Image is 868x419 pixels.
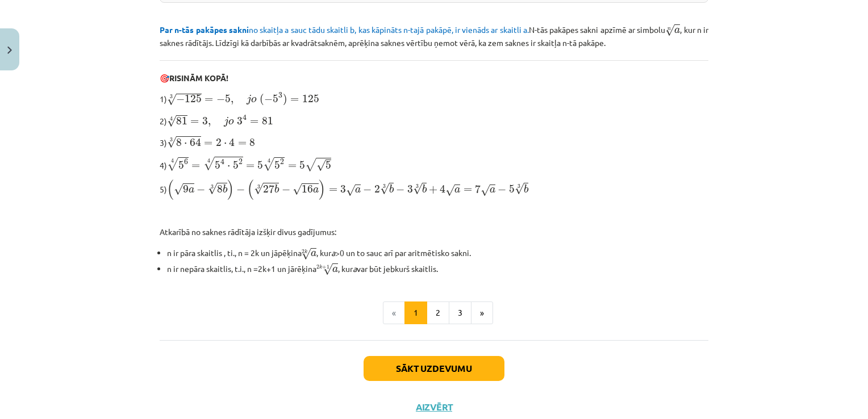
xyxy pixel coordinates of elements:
[208,183,217,195] span: √
[283,94,287,106] span: )
[498,186,506,194] span: −
[449,301,471,324] button: 3
[202,117,208,125] span: 3
[490,187,495,193] span: a
[228,119,234,125] span: o
[227,165,230,169] span: ⋅
[340,185,346,193] span: 3
[236,186,245,194] span: −
[160,24,529,35] span: no skaitļa a sauc tādu skaitli b, kas kāpināts n-tajā pakāpē, ir vienāds ar skaitli a.
[176,117,187,125] span: 81
[346,185,355,196] span: √
[264,95,273,103] span: −
[227,179,234,200] span: )
[464,188,472,192] span: =
[167,245,708,260] li: n ir pāra skaitlis , ti., n = 2k un jāpēķina , kur >0 un to sauc arī par aritmētisko sakni.
[332,267,338,273] span: a
[216,139,222,146] span: 2
[404,301,427,324] button: 1
[190,138,201,146] span: 64
[191,164,200,169] span: =
[363,186,372,194] span: −
[160,226,708,238] p: Atkarībā no saknes rādītāja izšķir divus gadījumus:
[215,161,220,169] span: 5
[313,187,319,193] span: a
[674,28,680,33] span: a
[319,179,325,200] span: )
[184,159,188,165] span: 6
[197,186,205,194] span: −
[262,117,273,125] span: 81
[322,265,327,269] span: +
[7,47,12,54] img: icon-close-lesson-0947bae3869378f0d4975bcd49f059093ad1ed9edebbc8119c70593378902aed.svg
[249,139,255,146] span: 8
[160,156,708,172] p: 4)
[380,183,389,195] span: √
[208,121,211,127] span: ,
[169,73,228,83] b: RISINĀM KOPĀ!
[374,185,380,193] span: 2
[167,136,176,148] span: √
[524,185,528,193] span: b
[217,185,223,193] span: 8
[412,401,456,413] button: Aizvērt
[278,93,282,98] span: 3
[178,161,184,169] span: 5
[233,161,239,169] span: 5
[254,183,263,195] span: √
[260,94,264,106] span: (
[325,161,331,169] span: 5
[316,265,319,269] span: 2
[274,185,279,193] span: b
[224,116,228,127] span: j
[167,115,176,127] span: √
[250,120,258,124] span: =
[183,185,189,193] span: 9
[239,159,243,165] span: 2
[413,183,422,195] span: √
[160,113,708,128] p: 2)
[288,164,297,169] span: =
[282,186,290,194] span: −
[299,161,305,169] span: 5
[160,301,708,324] nav: Page navigation example
[263,185,274,193] span: 27
[247,179,254,200] span: (
[355,187,361,193] span: a
[290,98,299,102] span: =
[246,164,254,169] span: =
[509,185,515,193] span: 5
[302,248,311,260] span: √
[407,185,413,193] span: 3
[429,186,437,194] span: +
[274,161,280,169] span: 5
[224,143,227,146] span: ⋅
[481,185,490,196] span: √
[205,98,213,102] span: =
[167,94,176,106] span: √
[353,263,357,274] i: a
[229,138,235,146] span: 4
[160,72,708,84] p: 🎯
[263,157,274,171] span: √
[389,185,394,193] span: b
[273,95,278,103] span: 5
[257,161,263,169] span: 5
[174,183,183,195] span: √
[422,185,427,193] span: b
[184,143,187,146] span: ⋅
[160,135,708,149] p: 3)
[427,301,449,324] button: 2
[185,95,202,103] span: 125
[189,187,194,193] span: a
[311,251,316,257] span: a
[440,185,445,193] span: 4
[319,265,322,269] span: k
[329,188,337,192] span: =
[323,263,332,275] span: √
[176,95,185,103] span: −
[316,160,325,171] span: √
[305,158,316,171] span: √
[302,185,313,193] span: 16
[167,157,178,171] span: √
